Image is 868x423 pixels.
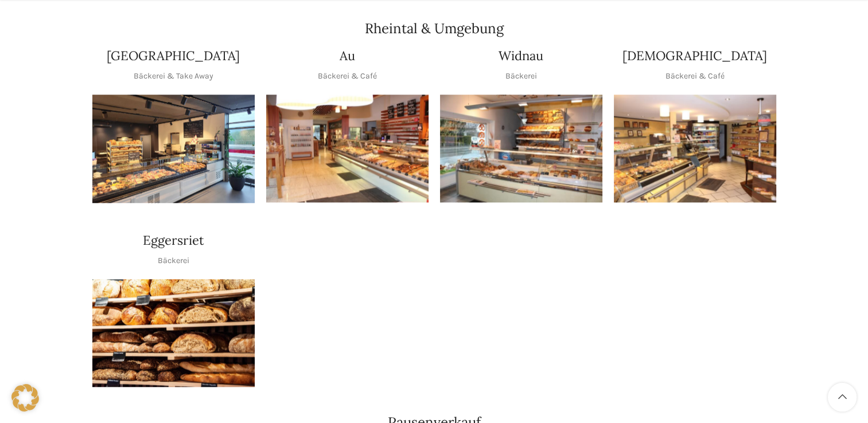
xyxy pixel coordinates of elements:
img: heiden (1) [614,95,776,203]
p: Bäckerei [158,254,189,267]
img: Schwyter-6 [92,95,255,203]
p: Bäckerei & Café [665,70,725,83]
h4: Widnau [499,47,543,65]
h4: Au [340,47,355,65]
div: 1 / 1 [266,95,429,203]
h4: [GEOGRAPHIC_DATA] [107,47,240,65]
h4: [DEMOGRAPHIC_DATA] [622,47,767,65]
h2: Rheintal & Umgebung [92,22,776,36]
div: 1 / 1 [92,95,255,203]
div: 1 / 1 [440,95,602,203]
img: au (1) [266,95,429,203]
div: 1 / 1 [92,279,255,387]
img: schwyter-34 [92,279,255,387]
p: Bäckerei & Café [318,70,377,83]
h4: Eggersriet [143,232,204,249]
a: Scroll to top button [828,383,857,412]
img: widnau (1) [440,95,602,203]
p: Bäckerei & Take Away [134,70,213,83]
p: Bäckerei [505,70,537,83]
div: 1 / 1 [614,95,776,203]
